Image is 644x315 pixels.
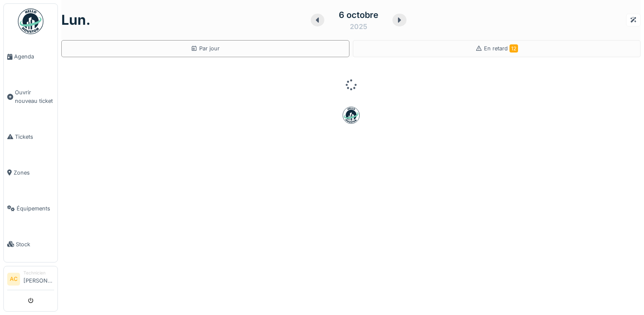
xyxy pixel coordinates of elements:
[509,44,518,52] span: 12
[343,107,360,124] img: badge-BVDL4wpA.svg
[23,270,54,276] div: Technicien
[18,9,43,34] img: Badge_color-CXgf-gQk.svg
[4,155,57,190] a: Zones
[4,119,57,155] a: Tickets
[23,270,54,288] li: [PERSON_NAME]
[339,9,378,21] div: 6 octobre
[14,52,54,61] span: Agenda
[4,39,57,75] a: Agenda
[7,273,20,286] li: AC
[7,270,54,290] a: AC Technicien[PERSON_NAME]
[191,44,220,52] div: Par jour
[4,190,57,226] a: Équipements
[14,169,54,177] span: Zones
[17,204,54,213] span: Équipements
[15,88,54,105] span: Ouvrir nouveau ticket
[4,226,57,262] a: Stock
[15,133,54,141] span: Tickets
[4,75,57,119] a: Ouvrir nouveau ticket
[61,12,91,28] h1: lun.
[484,45,518,52] span: En retard
[16,240,54,248] span: Stock
[350,21,367,32] div: 2025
